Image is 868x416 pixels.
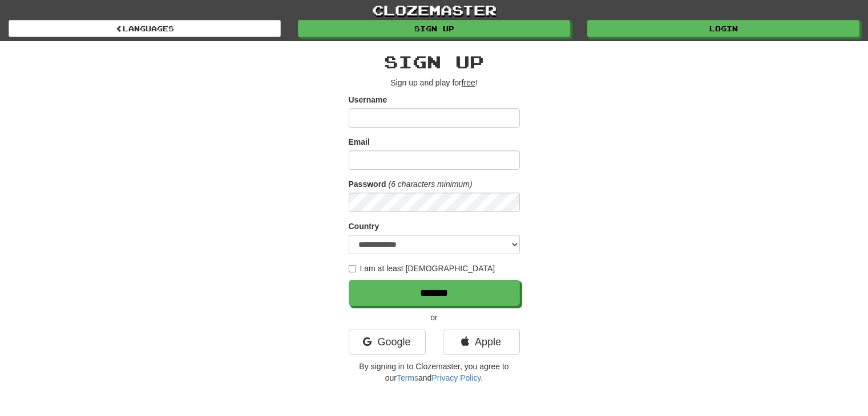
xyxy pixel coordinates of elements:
[349,94,387,105] label: Username
[389,180,473,189] em: (6 characters minimum)
[397,373,418,382] a: Terms
[349,361,520,384] p: By signing in to Clozemaster, you agree to our and .
[349,221,380,232] label: Country
[349,52,520,71] h2: Sign up
[349,265,356,272] input: I am at least [DEMOGRAPHIC_DATA]
[349,178,386,190] label: Password
[431,373,481,382] a: Privacy Policy
[349,312,520,323] p: or
[298,20,570,37] a: Sign up
[349,136,370,148] label: Email
[587,20,859,37] a: Login
[349,77,520,88] p: Sign up and play for !
[443,329,520,355] a: Apple
[349,263,495,274] label: I am at least [DEMOGRAPHIC_DATA]
[349,329,426,355] a: Google
[9,20,281,37] a: Languages
[462,78,475,87] u: free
